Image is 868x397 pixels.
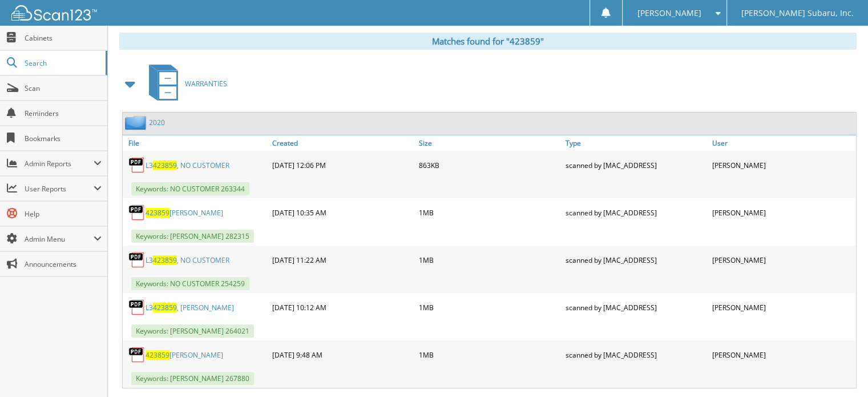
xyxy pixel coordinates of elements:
span: [PERSON_NAME] Subaru, Inc. [741,10,854,17]
div: [PERSON_NAME] [709,201,856,224]
div: 1MB [416,201,563,224]
span: Keywords: NO CUSTOMER 254259 [131,277,249,290]
span: 423859 [153,161,177,170]
span: Keywords: [PERSON_NAME] 267880 [131,372,254,385]
div: [DATE] 11:22 AM [269,248,416,271]
img: PDF.png [128,299,146,316]
div: scanned by [MAC_ADDRESS] [563,343,709,366]
img: PDF.png [128,346,146,363]
a: Size [416,135,563,151]
div: scanned by [MAC_ADDRESS] [563,201,709,224]
a: 423859[PERSON_NAME] [146,350,223,360]
a: User [709,135,856,151]
span: Announcements [25,259,102,269]
div: [PERSON_NAME] [709,248,856,271]
span: Scan [25,83,102,93]
span: 423859 [153,255,177,265]
a: WARRANTIES [142,61,227,106]
div: 863KB [416,154,563,177]
span: User Reports [25,184,94,194]
img: scan123-logo-white.svg [11,5,97,21]
img: folder2.png [125,115,149,130]
span: [PERSON_NAME] [637,10,701,17]
span: Admin Reports [25,159,94,169]
div: [DATE] 10:12 AM [269,296,416,319]
div: 1MB [416,343,563,366]
div: [DATE] 9:48 AM [269,343,416,366]
span: Keywords: [PERSON_NAME] 264021 [131,324,254,338]
span: 423859 [153,303,177,312]
span: 423859 [146,208,169,218]
a: 2020 [149,118,165,127]
a: L3423859, [PERSON_NAME] [146,303,234,312]
span: Keywords: NO CUSTOMER 263344 [131,182,249,195]
a: File [123,135,269,151]
a: 423859[PERSON_NAME] [146,208,223,218]
span: Search [25,58,100,68]
div: 1MB [416,248,563,271]
img: PDF.png [128,157,146,174]
span: WARRANTIES [185,79,227,89]
div: [PERSON_NAME] [709,343,856,366]
iframe: Chat Widget [811,342,868,397]
div: [PERSON_NAME] [709,154,856,177]
span: Help [25,209,102,219]
div: [PERSON_NAME] [709,296,856,319]
span: 423859 [146,350,169,360]
a: L3423859, NO CUSTOMER [146,161,229,170]
div: scanned by [MAC_ADDRESS] [563,248,709,271]
img: PDF.png [128,204,146,221]
a: Type [563,135,709,151]
span: Keywords: [PERSON_NAME] 282315 [131,230,254,243]
div: scanned by [MAC_ADDRESS] [563,296,709,319]
a: L3423859, NO CUSTOMER [146,255,229,265]
a: Created [269,135,416,151]
div: [DATE] 10:35 AM [269,201,416,224]
span: Reminders [25,109,102,118]
div: Matches found for "423859" [119,33,857,50]
span: Admin Menu [25,234,94,244]
span: Cabinets [25,33,102,43]
img: PDF.png [128,251,146,268]
span: Bookmarks [25,134,102,143]
div: [DATE] 12:06 PM [269,154,416,177]
div: 1MB [416,296,563,319]
div: scanned by [MAC_ADDRESS] [563,154,709,177]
